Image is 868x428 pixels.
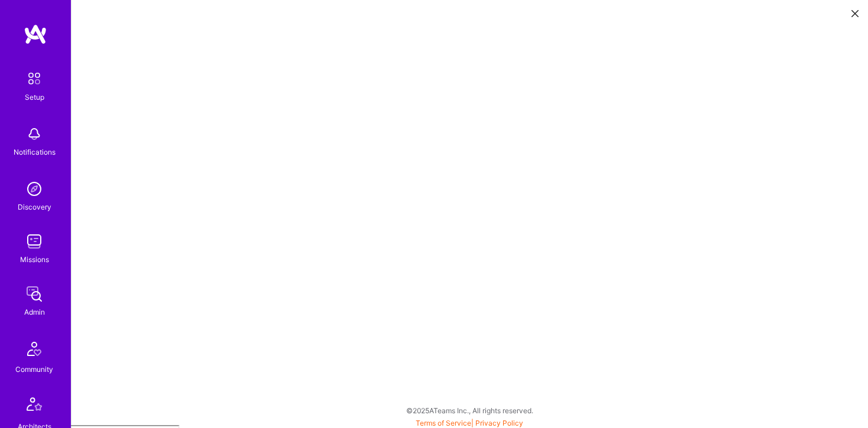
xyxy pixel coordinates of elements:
div: Discovery [18,201,51,213]
div: Missions [20,253,49,266]
img: bell [22,122,46,146]
i: icon Close [851,10,859,17]
img: setup [22,66,47,91]
div: Community [15,363,53,375]
img: teamwork [22,230,46,253]
img: discovery [22,177,46,201]
img: logo [24,24,47,45]
div: Setup [25,91,44,103]
div: Admin [24,306,45,318]
img: Community [20,335,48,363]
div: Notifications [14,146,56,158]
img: admin teamwork [22,282,46,306]
img: Architects [20,392,48,420]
